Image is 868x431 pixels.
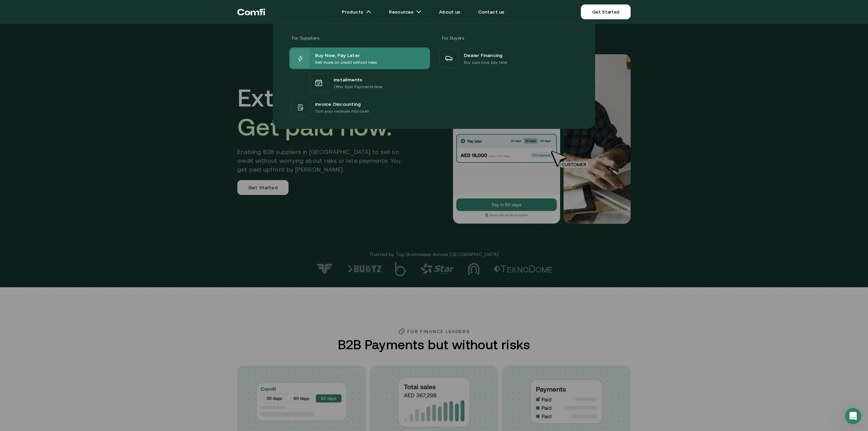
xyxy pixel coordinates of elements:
[289,47,430,69] a: Buy Now, Pay LaterSell more on credit without risks
[315,108,369,115] p: Turn your invoices into cash
[442,35,464,41] span: For Buyers
[845,408,861,424] iframe: Intercom live chat
[366,9,371,15] img: arrow icons
[438,47,579,69] a: Dealer FinancingBuy cars now, pay later
[315,51,360,59] span: Buy Now, Pay Later
[237,2,265,22] a: Return to the top of the Comfi home page
[334,5,379,19] a: Productsarrow icons
[464,59,508,66] p: Buy cars now, pay later
[315,100,361,108] span: Invoice Discounting
[334,83,382,90] p: Offer Split Payments Now
[464,51,503,59] span: Dealer Financing
[289,96,430,118] a: Invoice DiscountingTurn your invoices into cash
[289,69,430,96] a: InstallmentsOffer Split Payments Now
[381,5,430,19] a: Resourcesarrow icons
[334,75,362,83] span: Installments
[292,35,319,41] span: For Suppliers
[315,59,377,66] p: Sell more on credit without risks
[470,5,513,19] a: Contact us
[416,9,421,15] img: arrow icons
[431,5,468,19] a: About us
[581,4,631,19] a: Get Started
